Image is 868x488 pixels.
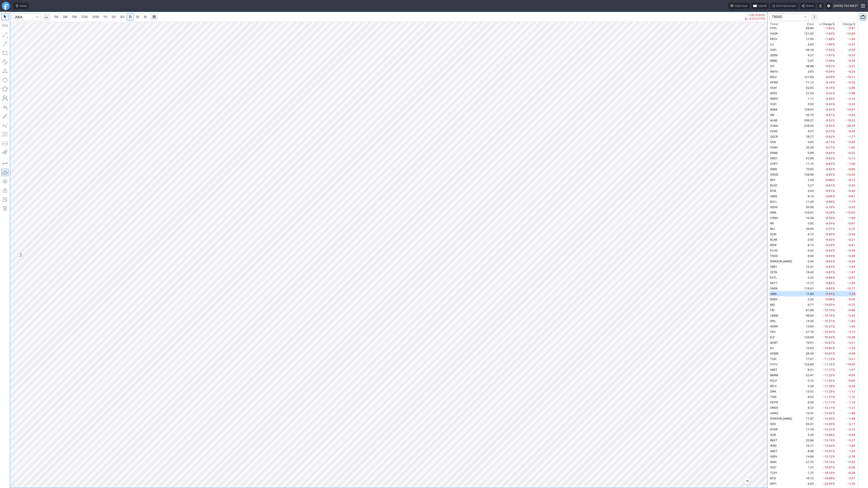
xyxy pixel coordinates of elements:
[798,117,815,123] td: 206.21
[833,119,835,122] span: %
[825,222,832,225] span: -9.34
[798,107,815,112] td: 159.01
[798,90,815,96] td: 21.02
[770,135,778,138] span: OSCR
[833,102,835,106] span: %
[798,258,815,264] td: 2.44
[848,48,855,52] span: -2.26
[825,54,832,57] span: -7.97
[798,193,815,199] td: 8.13
[770,91,777,95] span: XPEV
[798,221,815,226] td: 5.92
[846,211,855,214] span: -15.85
[798,63,815,69] td: 36.86
[825,129,832,133] span: -8.57
[825,70,832,73] span: -8.04
[772,15,802,19] span: TREND
[825,146,832,149] span: -8.77
[142,13,149,21] a: M
[833,81,835,84] span: %
[833,157,835,160] span: %
[825,119,832,122] span: -8.53
[770,54,778,57] span: GDRX
[129,15,131,19] span: D
[770,97,778,100] span: MAPS
[770,211,776,214] span: ARM
[825,232,832,236] span: -9.40
[770,243,777,247] span: RDW
[848,205,855,209] span: -3.55
[745,14,765,16] p: -1.28 (9.94%)
[833,173,835,176] span: %
[1,103,9,111] button: Text
[833,216,835,220] span: %
[833,75,835,79] span: %
[825,97,832,100] span: -8.26
[798,204,815,210] td: 35.06
[1,113,9,120] button: Brush
[1,187,9,194] button: Lock drawings
[833,227,835,230] span: %
[798,177,815,183] td: 1.33
[770,265,777,268] span: SBET
[798,242,815,248] td: 8.74
[798,248,815,253] td: 3.42
[848,178,855,182] span: -0.13
[770,119,777,122] span: ALAB
[1,131,9,138] button: Fibonacci retracements
[848,91,855,95] span: -1.89
[833,243,835,247] span: %
[848,26,855,30] span: -5.91
[833,91,835,95] span: %
[798,253,815,258] td: 8.00
[825,124,832,127] span: -8.55
[833,205,835,209] span: %
[833,86,835,89] span: %
[848,200,855,203] span: -1.14
[798,128,815,134] td: 4.27
[770,162,778,165] span: CHPT
[798,25,815,31] td: 69.84
[12,13,41,21] input: Search
[848,162,855,165] span: -1.08
[833,167,835,171] span: %
[770,81,778,84] span: AFRM
[846,32,855,35] span: -12.85
[848,64,855,68] span: -3.21
[848,249,855,252] span: -0.36
[770,86,777,89] span: VSAT
[833,124,835,127] span: %
[63,15,68,19] span: 3M
[833,195,835,198] span: %
[151,13,158,21] button: Range
[817,3,824,9] button: Toggle dark mode
[825,167,832,171] span: -8.84
[825,43,832,46] span: -7.89
[127,13,134,21] a: D
[833,26,835,30] span: %
[770,227,775,230] span: BILI
[1,149,9,156] button: Anchored VWAP
[769,13,809,21] button: portfolio-watchlist-select
[770,249,778,252] span: PLUG
[848,216,855,220] span: -1.09
[848,238,855,241] span: -0.21
[770,151,778,155] span: PRME
[833,43,835,46] span: %
[770,64,775,68] span: IOT
[825,200,832,203] span: -9.09
[825,178,832,182] span: -8.90
[1,160,9,167] button: Drawing mode: Single
[833,108,835,111] span: %
[848,195,855,198] span: -0.81
[848,81,855,84] span: -6.32
[1,85,9,93] button: Polygon
[798,58,815,63] td: 5.07
[798,85,815,90] td: 32.62
[833,70,835,73] span: %
[1,76,9,84] button: Ellipse
[825,249,832,252] span: -9.52
[729,3,750,9] button: Chart tour
[825,162,832,165] span: -8.83
[848,151,855,155] span: -0.55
